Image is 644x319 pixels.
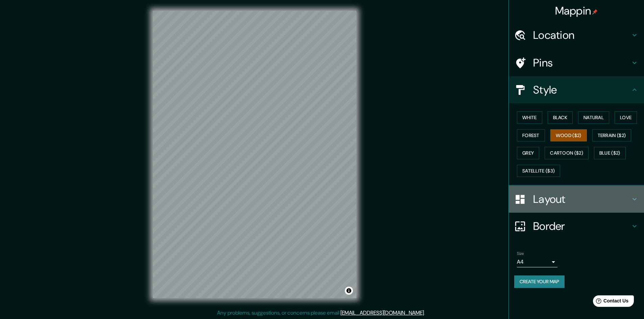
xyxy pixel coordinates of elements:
[550,129,587,142] button: Wood ($2)
[509,22,644,49] div: Location
[517,147,539,159] button: Grey
[548,111,573,124] button: Black
[425,309,426,317] div: .
[426,309,427,317] div: .
[533,219,630,233] h4: Border
[533,83,630,97] h4: Style
[517,251,524,257] label: Size
[509,213,644,240] div: Border
[509,186,644,213] div: Layout
[340,309,424,316] a: [EMAIL_ADDRESS][DOMAIN_NAME]
[533,192,630,206] h4: Layout
[153,11,356,298] canvas: Map
[533,56,630,70] h4: Pins
[517,129,545,142] button: Forest
[555,4,598,18] h4: Mappin
[517,257,557,267] div: A4
[217,309,425,317] p: Any problems, suggestions, or concerns please email .
[345,287,353,295] button: Toggle attribution
[509,49,644,76] div: Pins
[545,147,589,159] button: Cartoon ($2)
[517,165,560,177] button: Satellite ($3)
[578,111,609,124] button: Natural
[509,76,644,103] div: Style
[584,293,637,312] iframe: Help widget launcher
[533,28,630,42] h4: Location
[594,147,626,159] button: Blue ($2)
[514,275,565,288] button: Create your map
[592,129,631,142] button: Terrain ($2)
[517,111,542,124] button: White
[615,111,637,124] button: Love
[592,9,598,15] img: pin-icon.png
